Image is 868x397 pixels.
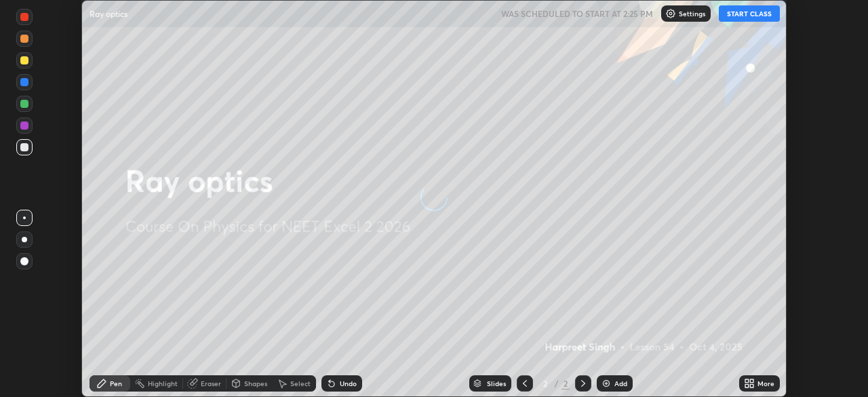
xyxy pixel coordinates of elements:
div: Eraser [201,380,221,387]
div: Undo [340,380,357,387]
div: Add [614,380,627,387]
div: 2 [561,377,570,390]
p: Ray optics [90,8,127,19]
div: More [757,380,774,387]
div: 2 [538,379,552,387]
img: class-settings-icons [665,8,676,19]
img: add-slide-button [601,378,612,389]
div: Shapes [244,380,267,387]
button: START CLASS [719,5,780,22]
div: Highlight [148,380,178,387]
h5: WAS SCHEDULED TO START AT 2:25 PM [501,7,653,20]
div: Pen [110,380,122,387]
div: / [555,379,559,387]
p: Settings [679,10,705,17]
div: Select [290,380,311,387]
div: Slides [487,380,506,387]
